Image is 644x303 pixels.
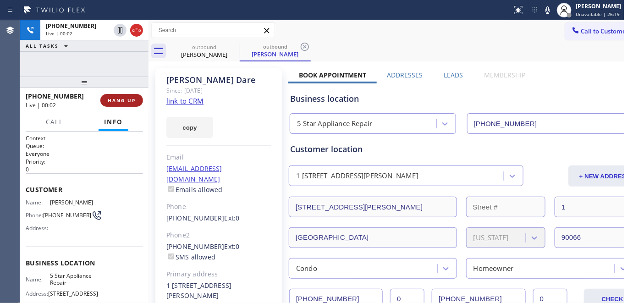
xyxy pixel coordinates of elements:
button: Call to Customer [565,22,635,40]
div: [PERSON_NAME] Dare [166,75,271,85]
span: Phone: [26,212,43,219]
div: Phone [166,202,271,212]
div: [PERSON_NAME] [170,50,239,59]
input: SMS allowed [168,253,174,259]
div: Primary address [166,269,271,280]
button: Info [99,113,128,131]
button: Hold Customer [114,24,127,37]
button: + NEW ADDRESS [568,165,642,187]
input: Search [152,23,275,38]
span: [PERSON_NAME] [50,199,96,206]
input: Apt. # [555,197,641,217]
div: Condo [296,263,317,274]
h2: Priority: [26,158,143,165]
span: Unavailable | 26:19 [576,11,620,17]
div: Customer location [290,143,640,155]
div: Homeowner [473,263,514,274]
input: Address [289,197,457,217]
div: 1 [STREET_ADDRESS][PERSON_NAME] [166,281,271,302]
div: Business location [290,93,640,105]
label: Addresses [387,71,423,79]
input: Phone Number [467,113,641,134]
div: outbound [170,44,239,50]
a: [PHONE_NUMBER] [166,242,225,251]
button: Mute [541,4,554,17]
span: Live | 00:02 [26,101,56,109]
div: [PERSON_NAME] [576,2,622,10]
button: copy [166,117,213,138]
div: Jamie Dare [241,41,310,61]
span: Address: [26,290,48,297]
span: Info [104,118,123,126]
span: Ext: 0 [225,242,240,251]
button: Call [40,113,69,131]
span: Business location [26,259,143,267]
label: Membership [484,71,525,79]
span: Ext: 0 [225,214,240,222]
span: [PHONE_NUMBER] [26,92,84,100]
div: Phone2 [166,230,271,241]
span: 5 Star Appliance Repair [50,272,96,286]
h1: Context [26,134,143,142]
h2: Queue: [26,142,143,150]
p: 0 [26,165,143,173]
label: SMS allowed [166,253,215,261]
button: Hang up [130,24,143,37]
a: [PHONE_NUMBER] [166,214,225,222]
button: HANG UP [100,94,143,107]
a: [EMAIL_ADDRESS][DOMAIN_NAME] [166,164,222,183]
input: City [289,227,457,248]
span: Call to Customer [581,27,629,35]
button: ALL TASKS [20,40,77,51]
label: Book Appointment [299,71,366,79]
input: Emails allowed [168,186,174,192]
div: 5 Star Appliance Repair [297,119,373,129]
input: ZIP [555,227,641,248]
p: Everyone [26,150,143,158]
a: link to CRM [166,96,204,105]
div: Jamie Dare [170,41,239,61]
div: Since: [DATE] [166,85,271,96]
span: [STREET_ADDRESS] [48,290,98,297]
span: Name: [26,199,50,206]
span: [PHONE_NUMBER] [43,212,91,219]
div: 1 [STREET_ADDRESS][PERSON_NAME] [296,171,418,182]
span: Customer [26,185,143,194]
label: Emails allowed [166,185,223,194]
span: Call [46,118,63,126]
span: Live | 00:02 [46,30,72,37]
div: Email [166,152,271,163]
div: [PERSON_NAME] [241,50,310,58]
span: [PHONE_NUMBER] [46,22,96,30]
span: Address: [26,225,50,231]
div: outbound [241,43,310,50]
span: Name: [26,276,50,283]
span: HANG UP [108,97,136,104]
span: ALL TASKS [26,43,59,49]
label: Leads [444,71,463,79]
input: Street # [466,197,545,217]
